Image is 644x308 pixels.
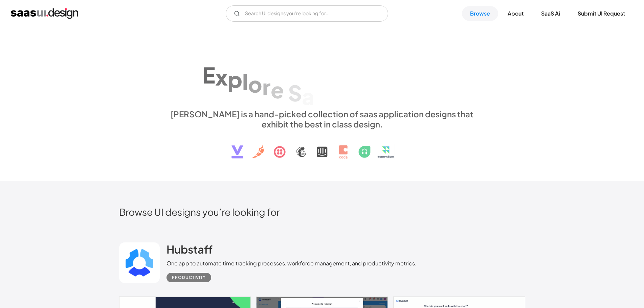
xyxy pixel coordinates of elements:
div: e [271,76,284,102]
div: o [248,71,262,97]
a: Hubstaff [166,242,213,259]
div: [PERSON_NAME] is a hand-picked collection of saas application designs that exhibit the best in cl... [166,109,478,129]
h1: Explore SaaS UI design patterns & interactions. [166,50,478,102]
input: Search UI designs you're looking for... [226,5,388,22]
img: text, icon, saas logo [220,129,425,164]
a: Submit UI Request [570,6,633,21]
form: Email Form [226,5,388,22]
div: One app to automate time tracking processes, workforce management, and productivity metrics. [166,259,417,267]
div: p [228,66,242,92]
h2: Hubstaff [166,242,213,256]
a: SaaS Ai [533,6,568,21]
div: S [288,80,302,106]
a: Browse [462,6,498,21]
div: E [202,62,215,88]
div: a [302,83,314,109]
a: home [11,8,78,19]
div: Productivity [172,274,206,282]
div: r [262,74,271,100]
a: About [499,6,532,21]
div: x [215,64,228,90]
div: l [242,68,248,94]
h2: Browse UI designs you’re looking for [119,206,525,218]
